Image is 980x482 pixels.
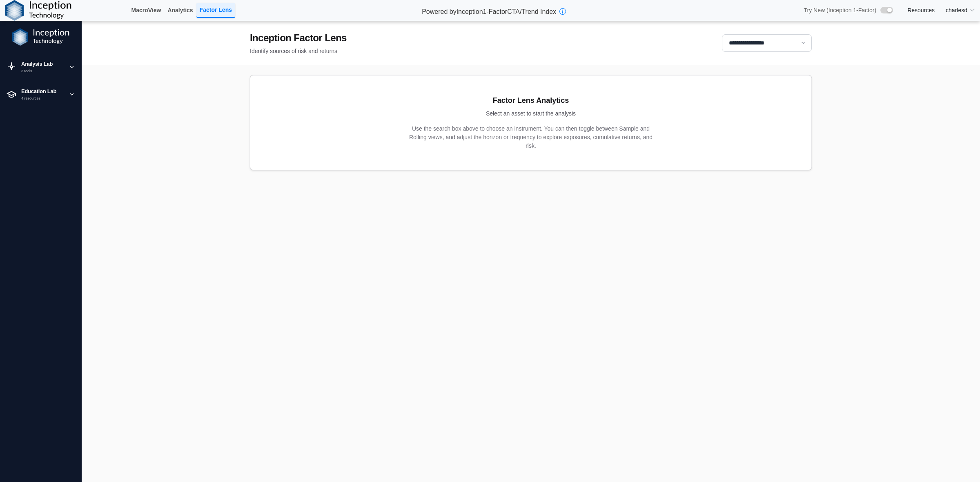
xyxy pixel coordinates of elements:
[250,47,347,56] div: Identify sources of risk and returns
[250,31,347,45] div: Inception Factor Lens
[907,7,935,14] a: Resources
[21,69,64,74] div: 3 tools
[408,124,653,150] div: Use the search box above to choose an instrument. You can then toggle between Sample and Rolling ...
[493,95,569,106] div: Factor Lens Analytics
[946,6,967,15] span: charlesd
[419,4,559,16] h2: Powered by Inception 1-Factor CTA/Trend Index
[941,3,980,18] summary: charlesd
[128,3,165,17] a: MacroView
[196,3,235,18] a: Factor Lens
[164,3,196,17] a: Analytics
[21,96,64,102] div: 4 resources
[21,60,64,68] div: Analysis Lab
[486,109,576,118] div: Select an asset to start the analysis
[12,28,69,46] img: Inception
[804,7,876,14] span: Try New (Inception 1-Factor)
[21,87,64,96] div: Education Lab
